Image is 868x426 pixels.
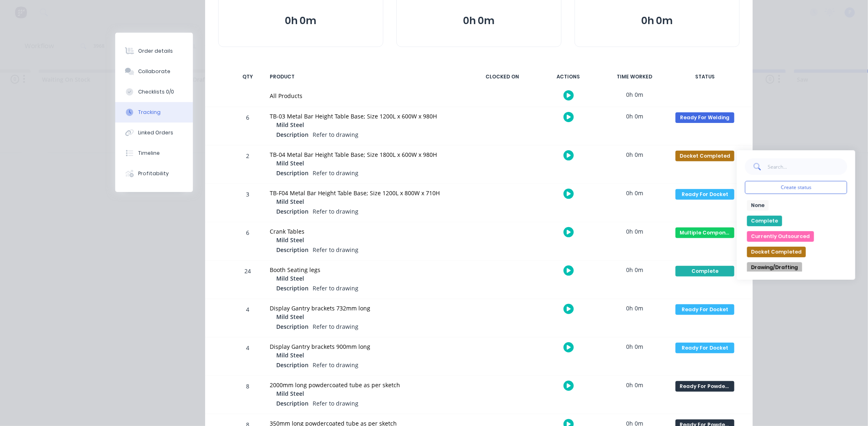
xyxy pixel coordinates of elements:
div: 0h 0m [604,85,665,104]
button: Ready For Docket [675,304,735,315]
div: TB-F04 Metal Bar Height Table Base; Size 1200L x 800W x 710H [270,189,462,197]
div: Booth Seating legs [270,265,462,274]
button: Currently Outsourced [747,231,814,242]
div: All Products [270,91,462,100]
span: Description [276,130,309,139]
button: Checklists 0/0 [115,82,193,102]
span: Refer to drawing [313,399,358,407]
span: Description [276,322,309,331]
div: Display Gantry brackets 900mm long [270,342,462,351]
button: Ready For Docket [675,342,735,354]
button: Order details [115,41,193,61]
button: Docket Completed [747,247,806,257]
div: Display Gantry brackets 732mm long [270,304,462,312]
div: TB-03 Metal Bar Height Table Base; Size 1200L x 600W x 980H [270,112,462,120]
button: 0h 0m [405,13,553,29]
div: CLOCKED ON [472,68,533,85]
span: Mild Steel [276,120,304,129]
div: Checklists 0/0 [138,88,174,96]
div: Tracking [138,109,161,116]
div: Ready For Docket [676,304,734,315]
div: 6 [235,223,260,260]
div: 0h 0m [604,299,665,317]
span: Refer to drawing [313,323,358,330]
div: 4 [235,339,260,375]
button: 0h 0m [227,13,375,29]
button: Drawing/Drafting [747,262,802,273]
span: Mild Steel [276,389,304,398]
button: Tracking [115,102,193,123]
button: Docket Completed [675,150,735,162]
span: Refer to drawing [313,361,358,369]
div: TIME WORKED [604,68,665,85]
div: 2 [235,147,260,183]
span: Description [276,169,309,177]
div: 2000mm long powdercoated tube as per sketch [270,381,462,389]
button: Ready For Docket [675,189,735,200]
div: Linked Orders [138,129,173,136]
div: Complete [676,266,734,277]
div: TB-04 Metal Bar Height Table Base; Size 1800L x 600W x 980H [270,150,462,159]
button: Complete [747,216,782,226]
div: STATUS [670,68,740,85]
span: Description [276,207,309,216]
div: 0h 0m [604,107,665,125]
button: Multiple Component Jobs In Production [675,227,735,239]
div: Crank Tables [270,227,462,236]
input: Search... [767,158,847,175]
div: Ready For Docket [676,343,734,353]
div: 8 [235,377,260,414]
div: Collaborate [138,68,170,75]
button: Timeline [115,143,193,163]
div: 4 [235,300,260,337]
div: 0h 0m [604,337,665,356]
span: Description [276,245,309,254]
span: Refer to drawing [313,246,358,254]
span: Mild Steel [276,351,304,359]
button: Profitability [115,163,193,184]
span: Mild Steel [276,197,304,206]
span: Description [276,361,309,369]
span: Mild Steel [276,236,304,244]
span: Refer to drawing [313,207,358,215]
div: PRODUCT [265,68,467,85]
div: Ready For Welding [676,112,734,123]
button: Ready For Welding [675,112,735,123]
button: Linked Orders [115,123,193,143]
div: 0h 0m [604,222,665,241]
span: Refer to drawing [313,131,358,138]
button: Complete [675,265,735,277]
div: Multiple Component Jobs In Production [676,227,734,238]
div: QTY [235,68,260,85]
div: Docket Completed [676,151,734,161]
span: Description [276,399,309,408]
div: Profitability [138,170,169,177]
span: Refer to drawing [313,284,358,292]
span: Mild Steel [276,312,304,321]
div: 3 [235,185,260,222]
div: Ready For Docket [676,189,734,200]
div: 6 [235,108,260,145]
div: 0h 0m [604,184,665,202]
button: None [747,200,769,211]
div: 0h 0m [604,376,665,394]
div: 24 [235,262,260,299]
span: Mild Steel [276,159,304,167]
div: Order details [138,47,173,55]
div: ACTIONS [538,68,599,85]
button: Collaborate [115,61,193,82]
button: Create status [745,181,847,194]
button: 0h 0m [583,13,731,29]
button: Ready For Powder Coat [675,381,735,392]
span: Mild Steel [276,274,304,283]
span: Refer to drawing [313,169,358,177]
div: 0h 0m [604,261,665,279]
div: Timeline [138,149,160,157]
span: Description [276,284,309,292]
div: 0h 0m [604,145,665,164]
div: Ready For Powder Coat [676,381,734,392]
